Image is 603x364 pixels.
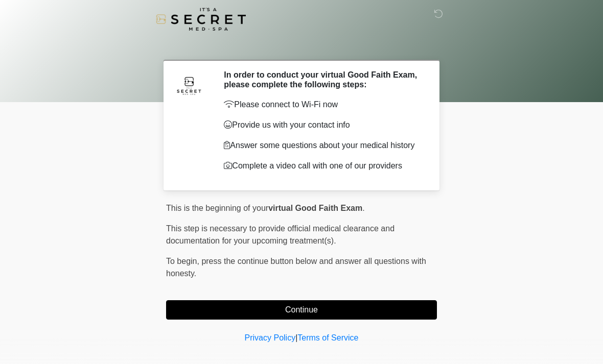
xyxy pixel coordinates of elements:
h1: ‎ ‎ [158,37,445,56]
p: Complete a video call with one of our providers [224,160,422,172]
span: . [362,204,364,212]
span: This is the beginning of your [166,204,268,212]
button: Continue [166,300,437,320]
strong: virtual Good Faith Exam [268,204,362,212]
span: press the continue button below and answer all questions with honesty. [166,257,426,278]
img: It's A Secret Med Spa Logo [156,8,246,31]
span: This step is necessary to provide official medical clearance and documentation for your upcoming ... [166,224,395,245]
p: Answer some questions about your medical history [224,139,422,152]
img: Agent Avatar [174,70,204,101]
p: Provide us with your contact info [224,119,422,131]
a: | [295,333,297,342]
h2: In order to conduct your virtual Good Faith Exam, please complete the following steps: [224,70,422,89]
a: Privacy Policy [245,333,296,342]
span: To begin, [166,257,201,265]
p: Please connect to Wi-Fi now [224,99,422,111]
a: Terms of Service [297,333,358,342]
